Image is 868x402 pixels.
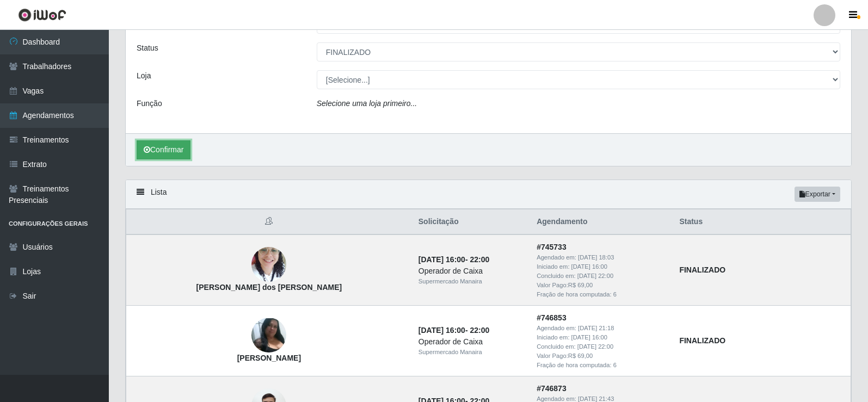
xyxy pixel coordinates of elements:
[418,336,524,348] div: Operador de Caixa
[537,384,567,393] strong: # 746873
[412,209,530,235] th: Solicitação
[578,325,614,331] time: [DATE] 21:18
[571,334,607,341] time: [DATE] 16:00
[679,336,725,345] strong: FINALIZADO
[18,8,66,22] img: CoreUI Logo
[571,263,607,270] time: [DATE] 16:00
[537,253,666,262] div: Agendado em:
[537,281,666,290] div: Valor Pago: R$ 69,00
[578,395,614,402] time: [DATE] 21:43
[137,42,158,54] label: Status
[537,333,666,342] div: Iniciado em:
[577,343,613,350] time: [DATE] 22:00
[470,255,489,264] time: 22:00
[418,277,524,286] div: Supermercado Manaira
[537,243,567,251] strong: # 745733
[537,351,666,361] div: Valor Pago: R$ 69,00
[418,348,524,357] div: Supermercado Manaira
[137,70,151,82] label: Loja
[251,318,286,352] img: Janaína pereira leite
[418,255,465,264] time: [DATE] 16:00
[470,326,489,335] time: 22:00
[418,326,489,335] strong: -
[537,361,666,370] div: Fração de hora computada: 6
[679,265,725,274] strong: FINALIZADO
[537,290,666,299] div: Fração de hora computada: 6
[577,273,613,279] time: [DATE] 22:00
[418,255,489,264] strong: -
[251,242,286,288] img: Adriene dos Santos Oliveira
[530,209,673,235] th: Agendamento
[537,262,666,271] div: Iniciado em:
[537,324,666,333] div: Agendado em:
[578,254,614,261] time: [DATE] 18:03
[418,265,524,277] div: Operador de Caixa
[673,209,851,235] th: Status
[137,98,162,109] label: Função
[196,283,342,292] strong: [PERSON_NAME] dos [PERSON_NAME]
[537,271,666,281] div: Concluido em:
[537,342,666,351] div: Concluido em:
[237,354,301,362] strong: [PERSON_NAME]
[317,99,417,108] i: Selecione uma loja primeiro...
[126,180,851,209] div: Lista
[418,326,465,335] time: [DATE] 16:00
[537,313,567,322] strong: # 746853
[795,187,840,202] button: Exportar
[137,140,190,159] button: Confirmar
